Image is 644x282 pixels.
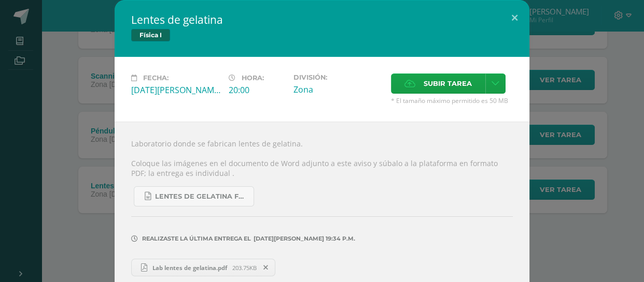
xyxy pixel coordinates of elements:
[147,264,232,272] span: Lab lentes de gelatina.pdf
[134,186,254,206] a: Lentes de gelatina formato.docx
[293,73,383,81] label: División:
[142,235,251,242] span: Realizaste la última entrega el
[251,239,355,239] span: [DATE][PERSON_NAME] 19:34 p.m.
[293,84,383,95] div: Zona
[242,74,264,82] span: Hora:
[391,96,513,105] span: * El tamaño máximo permitido es 50 MB
[257,262,275,273] span: Remover entrega
[131,29,170,41] span: Física I
[131,12,513,27] h2: Lentes de gelatina
[131,259,275,276] a: Lab lentes de gelatina.pdf 203.75KB
[229,84,285,96] div: 20:00
[232,264,257,272] span: 203.75KB
[424,74,472,93] span: Subir tarea
[143,74,169,82] span: Fecha:
[155,192,248,201] span: Lentes de gelatina formato.docx
[131,84,220,96] div: [DATE][PERSON_NAME]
